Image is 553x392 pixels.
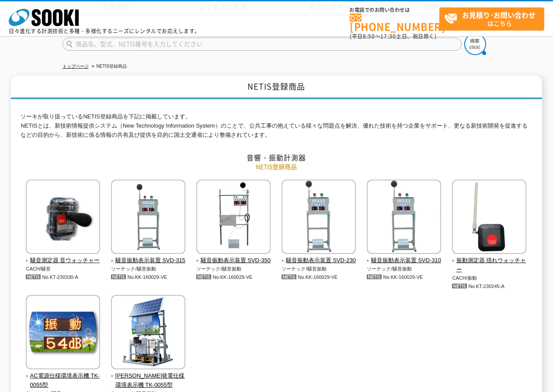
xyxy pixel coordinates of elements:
img: 振動測定器 揺れウォッチャー [452,180,526,256]
span: 騒音振動表示装置 SVD-315 [111,256,186,265]
p: ソーテック/騒音振動 [111,265,186,273]
img: 騒音振動表示装置 SVD-315 [111,180,185,256]
a: AC電源仕様環境表示機 TK-0055型 [26,364,101,390]
input: 商品名、型式、NETIS番号を入力してください [63,38,462,51]
span: (平日 ～ 土日、祝日除く) [350,32,436,40]
p: NETIS登録商品 [21,162,532,171]
p: 日々進化する計測技術と多種・多様化するニーズにレンタルでお応えします。 [9,28,200,34]
span: [PERSON_NAME]発電仕様環境表示機 TK-0055型 [111,371,186,390]
img: btn_search.png [464,33,486,55]
span: はこちら [444,8,544,30]
a: [PERSON_NAME]発電仕様環境表示機 TK-0055型 [111,364,186,390]
img: 騒音振動表示装置 SVD-310 [367,180,441,256]
a: トップページ [63,64,89,69]
a: 騒音振動表示装置 SVD-315 [111,248,186,266]
strong: お見積り･お問い合わせ [462,10,536,20]
a: 振動測定器 揺れウォッチャー [452,248,527,274]
h2: 音響・振動計測器 [21,153,532,162]
span: 騒音測定器 音ウォッチャー [26,256,101,265]
a: 騒音振動表示装置 SVD-350 [196,248,271,266]
span: 騒音振動表示装置 SVD-230 [282,256,356,265]
a: お見積り･お問い合わせはこちら [439,7,544,31]
p: No.KK-160029-VE [196,273,271,282]
h1: NETIS登録商品 [11,76,542,100]
img: 太陽光発電仕様環境表示機 TK-0055型 [111,295,185,371]
p: No.KT-230245-A [452,282,527,291]
p: No.KK-160029-VE [111,273,186,282]
p: No.KK-160029-VE [282,273,356,282]
p: CACH/騒音 [26,265,101,273]
p: CACH/振動 [452,274,527,282]
p: No.KK-160029-VE [367,273,442,282]
img: AC電源仕様環境表示機 TK-0055型 [26,295,100,371]
p: ソーキが取り扱っているNETIS登録商品を下記に掲載しています。 NETISとは、新技術情報提供システム（New Technology Information System）のことで、公共工事の... [21,112,532,139]
span: 振動測定器 揺れウォッチャー [452,256,527,274]
span: 騒音振動表示装置 SVD-310 [367,256,442,265]
a: 騒音振動表示装置 SVD-310 [367,248,442,266]
img: 騒音振動表示装置 SVD-350 [196,180,271,256]
a: 騒音振動表示装置 SVD-230 [282,248,356,266]
span: 騒音振動表示装置 SVD-350 [196,256,271,265]
span: お電話でのお問い合わせは [350,7,439,13]
p: ソーテック/騒音振動 [367,265,442,273]
a: [PHONE_NUMBER] [350,14,439,31]
img: 騒音測定器 音ウォッチャー [26,180,100,256]
img: 騒音振動表示装置 SVD-230 [282,180,356,256]
span: 17:30 [380,32,396,40]
p: No.KT-230330-A [26,273,101,282]
p: ソーテック/騒音振動 [196,265,271,273]
p: ソーテック/騒音振動 [282,265,356,273]
a: 騒音測定器 音ウォッチャー [26,248,101,266]
span: AC電源仕様環境表示機 TK-0055型 [26,371,101,390]
span: 8:50 [363,32,375,40]
li: NETIS登録商品 [90,62,127,71]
